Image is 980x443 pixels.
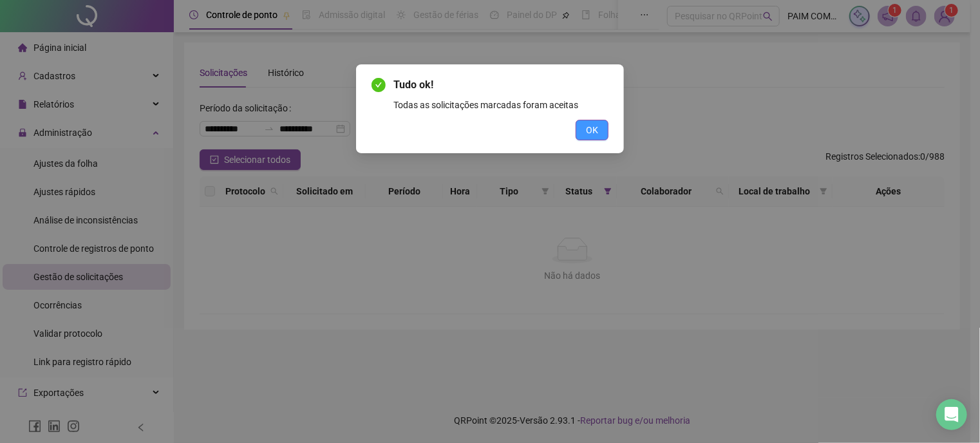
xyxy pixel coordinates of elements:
[586,123,598,137] span: OK
[936,399,967,430] div: Open Intercom Messenger
[393,98,608,112] div: Todas as solicitações marcadas foram aceitas
[576,120,608,140] button: OK
[393,77,608,93] span: Tudo ok!
[372,78,386,92] span: check-circle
